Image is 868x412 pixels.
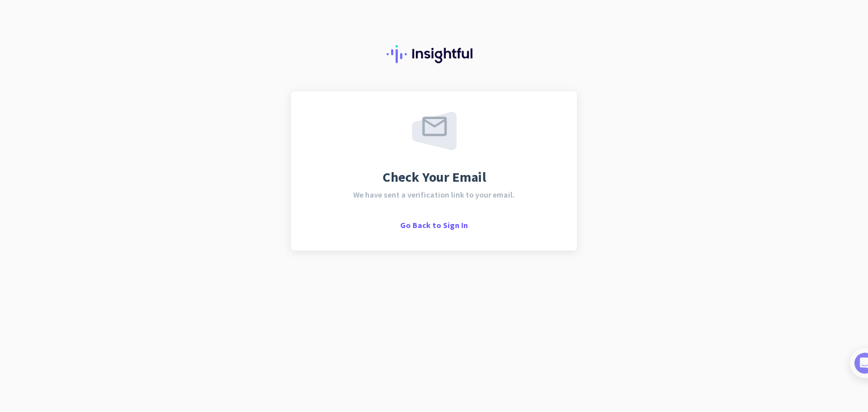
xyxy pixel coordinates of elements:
[353,191,515,199] span: We have sent a verification link to your email.
[400,220,468,230] span: Go Back to Sign In
[383,170,486,184] span: Check Your Email
[412,112,457,150] img: email-sent
[387,45,481,63] img: Insightful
